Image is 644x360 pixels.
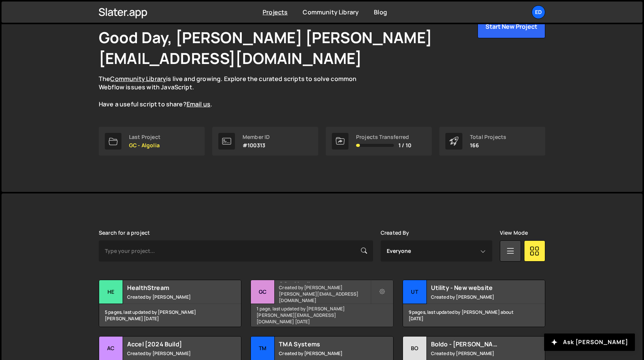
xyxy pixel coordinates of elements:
h2: HealthStream [127,284,218,292]
small: Created by [PERSON_NAME] [127,350,218,357]
a: Email us [187,100,210,108]
button: Start New Project [478,15,545,38]
span: 1 / 10 [398,142,411,148]
button: Ask [PERSON_NAME] [544,334,635,351]
p: The is live and growing. Explore the curated scripts to solve common Webflow issues with JavaScri... [99,75,371,109]
p: #100313 [243,142,270,148]
a: He HealthStream Created by [PERSON_NAME] 5 pages, last updated by [PERSON_NAME] [PERSON_NAME] [DATE] [99,280,241,327]
small: Created by [PERSON_NAME] [431,294,522,300]
div: GC [251,280,275,304]
a: Projects [263,8,288,16]
h2: TMA Systems [279,340,370,348]
h2: GC - Algolia [279,280,370,282]
a: Community Library [303,8,359,16]
a: Last Project GC - Algolia [99,127,205,156]
small: Created by [PERSON_NAME] [127,294,218,300]
label: View Mode [500,230,528,236]
a: Ut Utility - New website Created by [PERSON_NAME] 9 pages, last updated by [PERSON_NAME] about [D... [403,280,545,327]
div: Last Project [129,134,160,140]
div: 5 pages, last updated by [PERSON_NAME] [PERSON_NAME] [DATE] [99,304,241,327]
h1: Good Day, [PERSON_NAME] [PERSON_NAME][EMAIL_ADDRESS][DOMAIN_NAME] [99,27,477,69]
input: Type your project... [99,240,373,262]
a: Ed [532,5,545,19]
label: Created By [381,230,409,236]
small: Created by [PERSON_NAME] [279,350,370,357]
a: Blog [374,8,387,16]
small: Created by [PERSON_NAME] [PERSON_NAME][EMAIL_ADDRESS][DOMAIN_NAME] [279,284,370,304]
label: Search for a project [99,230,150,236]
small: Created by [PERSON_NAME] [431,350,522,357]
h2: Boldo - [PERSON_NAME] Example [431,340,522,348]
a: Community Library [110,75,166,83]
h2: Utility - New website [431,284,522,292]
p: 166 [470,142,506,148]
div: 9 pages, last updated by [PERSON_NAME] about [DATE] [403,304,545,327]
div: Ut [403,280,427,304]
div: Member ID [243,134,270,140]
div: Total Projects [470,134,506,140]
p: GC - Algolia [129,142,160,148]
a: GC GC - Algolia Created by [PERSON_NAME] [PERSON_NAME][EMAIL_ADDRESS][DOMAIN_NAME] 1 page, last u... [250,280,393,327]
div: He [99,280,123,304]
div: 1 page, last updated by [PERSON_NAME] [PERSON_NAME][EMAIL_ADDRESS][DOMAIN_NAME] [DATE] [251,304,393,327]
h2: Accel [2024 Build] [127,340,218,348]
div: Projects Transferred [356,134,411,140]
